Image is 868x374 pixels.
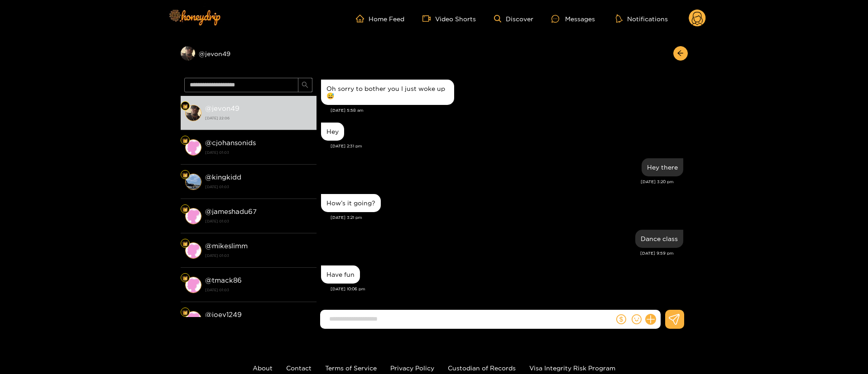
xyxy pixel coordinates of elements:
[185,105,201,121] img: conversation
[182,104,188,109] img: Fan Level
[205,139,256,147] strong: @ cjohansonids
[494,15,533,23] a: Discover
[205,173,241,181] strong: @ kingkidd
[321,80,454,105] div: Sep. 20, 5:58 am
[422,14,476,23] a: Video Shorts
[614,312,628,326] button: dollar
[613,14,671,23] button: Notifications
[673,46,688,61] button: arrow-left
[356,14,404,23] a: Home Feed
[356,14,369,23] span: home
[326,271,355,278] div: Have fun
[205,286,312,294] strong: [DATE] 01:03
[205,217,312,225] strong: [DATE] 01:03
[182,138,188,143] img: Fan Level
[182,172,188,178] img: Fan Level
[205,148,312,156] strong: [DATE] 01:03
[205,208,257,215] strong: @ jameshadu67
[422,14,435,23] span: video-camera
[321,194,381,212] div: Sep. 22, 3:21 pm
[253,365,273,371] a: About
[185,174,201,190] img: conversation
[632,314,642,324] span: smile
[182,207,188,212] img: Fan Level
[448,365,516,371] a: Custodian of Records
[331,143,683,149] div: [DATE] 2:31 pm
[326,85,449,99] div: Oh sorry to bother you I just woke up 😅
[185,208,201,224] img: conversation
[321,123,344,141] div: Sep. 22, 2:31 pm
[647,164,678,171] div: Hey there
[321,250,674,256] div: [DATE] 9:59 pm
[205,242,248,250] strong: @ mikeslimm
[326,128,339,135] div: Hey
[390,365,434,371] a: Privacy Policy
[205,104,240,112] strong: @ jevon49
[185,277,201,293] img: conversation
[205,114,312,122] strong: [DATE] 22:06
[677,50,684,57] span: arrow-left
[185,242,201,259] img: conversation
[331,286,683,292] div: [DATE] 10:06 pm
[286,365,312,371] a: Contact
[182,310,188,315] img: Fan Level
[205,183,312,191] strong: [DATE] 01:03
[635,230,683,248] div: Sep. 22, 9:59 pm
[181,46,317,61] div: @jevon49
[325,365,377,371] a: Terms of Service
[185,139,201,156] img: conversation
[302,81,308,89] span: search
[551,14,595,24] div: Messages
[205,311,242,318] strong: @ joey1249
[326,199,375,207] div: How’s it going?
[182,241,188,246] img: Fan Level
[331,107,683,114] div: [DATE] 5:58 am
[642,158,683,176] div: Sep. 22, 3:20 pm
[331,214,683,221] div: [DATE] 3:21 pm
[205,251,312,260] strong: [DATE] 01:03
[321,179,674,185] div: [DATE] 3:20 pm
[205,276,242,284] strong: @ tmack86
[298,78,312,92] button: search
[616,314,626,324] span: dollar
[641,235,678,242] div: Dance class
[185,311,201,327] img: conversation
[182,275,188,281] img: Fan Level
[321,265,360,284] div: Sep. 22, 10:06 pm
[529,365,615,371] a: Visa Integrity Risk Program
